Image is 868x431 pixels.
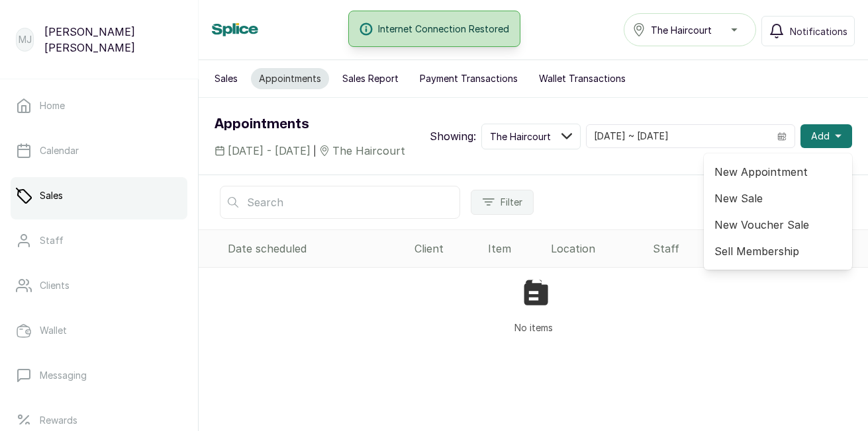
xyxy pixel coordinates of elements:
button: Add [800,124,852,148]
p: Calendar [40,144,79,157]
p: Wallet [40,324,67,337]
p: No items [514,321,553,334]
span: The Haircourt [332,143,405,159]
button: Sales Report [334,68,407,89]
button: Wallet Transactions [531,68,634,89]
button: Sales [207,68,246,89]
span: Sell Membership [714,243,842,259]
span: [DATE] - [DATE] [228,143,311,159]
a: Sales [11,177,187,214]
div: Staff [653,241,711,256]
p: Clients [40,279,70,292]
a: Calendar [11,132,187,169]
span: Internet Connection Restored [378,22,509,36]
span: Add [811,130,830,143]
h1: Appointments [215,114,405,135]
span: | [313,144,316,158]
a: Messaging [11,357,187,394]
span: New Voucher Sale [714,217,842,233]
a: Staff [11,222,187,259]
span: New Appointment [714,164,842,180]
a: Home [11,87,187,124]
div: Date scheduled [228,241,404,256]
p: Messaging [40,369,87,382]
p: Home [40,99,65,112]
div: Item [488,241,540,256]
span: The Haircourt [490,130,551,143]
div: Add [704,153,852,270]
div: Location [551,241,642,256]
a: Clients [11,267,187,304]
button: Payment Transactions [412,68,526,89]
button: The Haircourt [481,124,581,149]
p: Showing: [430,128,476,144]
svg: calendar [777,132,787,141]
span: New Sale [714,190,842,206]
button: Appointments [251,68,329,89]
div: Client [414,241,478,256]
p: Staff [40,234,64,247]
a: Wallet [11,312,187,349]
p: Rewards [40,414,77,427]
p: Sales [40,189,63,202]
button: Filter [471,190,534,215]
input: Select date [587,125,769,147]
span: Filter [501,196,522,209]
input: Search [220,186,460,219]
